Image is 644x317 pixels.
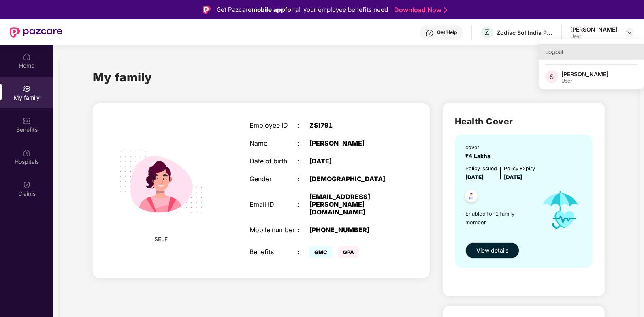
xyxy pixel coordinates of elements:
div: [PERSON_NAME] [570,26,617,33]
div: : [297,139,309,147]
span: SELF [154,235,168,244]
img: svg+xml;base64,PHN2ZyB3aWR0aD0iMjAiIGhlaWdodD0iMjAiIHZpZXdCb3g9IjAgMCAyMCAyMCIgZmlsbD0ibm9uZSIgeG... [23,85,31,93]
div: [PHONE_NUMBER] [309,226,394,234]
div: Employee ID [249,122,298,129]
img: svg+xml;base64,PHN2ZyB4bWxucz0iaHR0cDovL3d3dy53My5vcmcvMjAwMC9zdmciIHdpZHRoPSI0OC45NDMiIGhlaWdodD... [461,187,481,207]
img: Stroke [444,6,447,14]
img: svg+xml;base64,PHN2ZyBpZD0iQmVuZWZpdHMiIHhtbG5zPSJodHRwOi8vd3d3LnczLm9yZy8yMDAwL3N2ZyIgd2lkdGg9Ij... [23,117,31,125]
div: User [561,78,608,84]
div: ZSI791 [309,122,394,129]
span: S [550,72,554,81]
span: [DATE] [504,174,522,180]
div: [PERSON_NAME] [561,70,608,78]
span: GPA [338,246,359,258]
div: : [297,175,309,183]
div: Policy Expiry [504,165,535,173]
img: icon [534,182,586,238]
div: [DATE] [309,157,394,165]
span: [DATE] [465,174,484,180]
img: svg+xml;base64,PHN2ZyBpZD0iSG9zcGl0YWxzIiB4bWxucz0iaHR0cDovL3d3dy53My5vcmcvMjAwMC9zdmciIHdpZHRoPS... [23,149,31,157]
div: Gender [249,175,298,183]
h2: Health Cover [455,115,593,128]
div: Name [249,139,298,147]
img: svg+xml;base64,PHN2ZyB4bWxucz0iaHR0cDovL3d3dy53My5vcmcvMjAwMC9zdmciIHdpZHRoPSIyMjQiIGhlaWdodD0iMT... [109,130,213,235]
img: svg+xml;base64,PHN2ZyBpZD0iQ2xhaW0iIHhtbG5zPSJodHRwOi8vd3d3LnczLm9yZy8yMDAwL3N2ZyIgd2lkdGg9IjIwIi... [23,181,31,189]
img: New Pazcare Logo [10,27,62,38]
img: svg+xml;base64,PHN2ZyBpZD0iSGVscC0zMngzMiIgeG1sbnM9Imh0dHA6Ly93d3cudzMub3JnLzIwMDAvc3ZnIiB3aWR0aD... [426,29,434,37]
div: Date of birth [249,157,298,165]
span: View details [476,246,508,255]
div: Get Help [437,29,457,36]
span: GMC [309,246,332,258]
a: Download Now [394,6,445,14]
div: : [297,248,309,256]
div: [EMAIL_ADDRESS][PERSON_NAME][DOMAIN_NAME] [309,193,394,216]
div: Email ID [249,201,298,208]
h1: My family [93,68,152,86]
img: Logo [203,6,211,14]
div: User [570,33,617,40]
span: Enabled for 1 family member [465,210,534,226]
div: : [297,157,309,165]
strong: mobile app [252,6,285,13]
span: Z [484,28,490,37]
div: Get Pazcare for all your employee benefits need [216,5,388,15]
div: Policy issued [465,165,497,173]
div: Benefits [249,248,298,256]
div: [PERSON_NAME] [309,139,394,147]
img: svg+xml;base64,PHN2ZyBpZD0iRHJvcGRvd24tMzJ4MzIiIHhtbG5zPSJodHRwOi8vd3d3LnczLm9yZy8yMDAwL3N2ZyIgd2... [626,29,633,36]
div: Mobile number [249,226,298,234]
img: svg+xml;base64,PHN2ZyBpZD0iSG9tZSIgeG1sbnM9Imh0dHA6Ly93d3cudzMub3JnLzIwMDAvc3ZnIiB3aWR0aD0iMjAiIG... [23,53,31,61]
div: : [297,122,309,129]
div: : [297,201,309,208]
button: View details [465,242,519,259]
div: Zodiac Sol India Private Limited [497,29,553,36]
div: [DEMOGRAPHIC_DATA] [309,175,394,183]
div: cover [465,144,494,152]
span: ₹4 Lakhs [465,153,494,159]
div: : [297,226,309,234]
div: Logout [539,44,644,60]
